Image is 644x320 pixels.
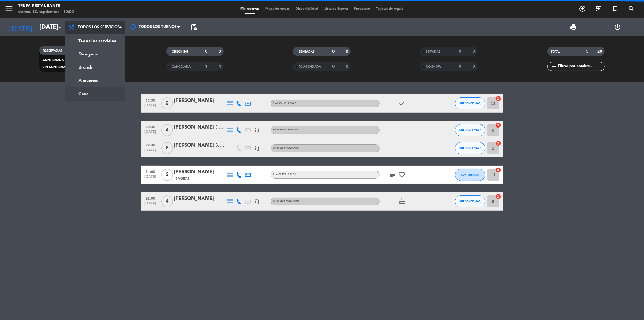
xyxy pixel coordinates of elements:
[5,21,37,34] i: [DATE]
[299,65,321,68] span: RE AGENDADA
[18,9,74,15] div: viernes 12. septiembre - 10:00
[65,61,125,74] a: Brunch
[172,65,191,68] span: CANCELADA
[455,142,485,154] button: SIN CONFIRMAR
[174,195,226,203] div: [PERSON_NAME]
[455,97,485,109] button: SIN CONFIRMAR
[293,7,321,11] span: Disponibilidad
[161,195,173,207] span: 4
[455,169,485,181] button: CONFIRMADA
[273,102,297,104] span: A LA CARTA | SALON
[459,128,481,132] span: SIN CONFIRMAR
[455,124,485,136] button: SIN CONFIRMAR
[614,24,621,31] i: power_settings_new
[78,25,120,29] span: Todos los servicios
[611,5,619,12] i: turned_in_not
[595,18,639,36] div: LOG OUT
[273,173,297,176] span: A LA CARTA | SALON
[321,7,351,11] span: Lista de Espera
[143,103,158,110] span: [DATE]
[273,147,300,149] span: Sin menú asignado
[143,96,158,103] span: 13:30
[174,142,226,149] div: [PERSON_NAME] (cumpleaños)
[299,50,315,53] span: SENTADAS
[332,64,335,69] strong: 0
[255,145,260,151] i: headset_mic
[389,171,397,178] i: subject
[595,5,602,12] i: exit_to_app
[558,63,604,70] input: Filtrar por nombre...
[495,194,501,200] i: cancel
[597,49,603,54] strong: 20
[143,201,158,208] span: [DATE]
[65,87,125,101] a: Cena
[495,140,501,146] i: cancel
[237,7,262,11] span: Mis reservas
[205,64,207,69] strong: 1
[579,5,586,12] i: add_circle_outline
[174,168,226,176] div: [PERSON_NAME]
[255,199,260,204] i: headset_mic
[332,49,335,54] strong: 0
[143,175,158,182] span: [DATE]
[473,64,476,69] strong: 0
[399,100,406,107] i: check
[219,49,222,54] strong: 0
[65,34,125,47] a: Todos los servicios
[43,49,62,52] span: RESERVADAS
[176,176,190,181] span: 5 Visitas
[273,129,300,131] span: Sin menú asignado
[586,49,588,54] strong: 5
[219,64,222,69] strong: 4
[143,141,158,148] span: 20:30
[143,130,158,137] span: [DATE]
[459,102,481,105] span: SIN CONFIRMAR
[426,65,441,68] span: NO SHOW
[273,200,300,202] span: Sin menú asignado
[161,169,173,181] span: 2
[161,124,173,136] span: 4
[18,3,74,9] div: Trufa Restaurante
[262,7,293,11] span: Mapa de mesas
[473,49,476,54] strong: 0
[373,7,407,11] span: Tarjetas de regalo
[455,195,485,207] button: SIN CONFIRMAR
[56,24,63,31] i: arrow_drop_down
[459,64,461,69] strong: 0
[459,49,461,54] strong: 0
[461,173,479,176] span: CONFIRMADA
[43,59,64,62] span: CONFIRMADA
[143,123,158,130] span: 20:30
[143,194,158,201] span: 22:00
[628,5,635,12] i: search
[459,200,481,203] span: SIN CONFIRMAR
[351,7,373,11] span: Pre-acceso
[399,171,406,178] i: favorite_border
[172,50,188,53] span: CHECK INS
[426,50,441,53] span: SERVIDAS
[174,97,226,105] div: [PERSON_NAME]
[570,24,577,31] span: print
[495,96,501,102] i: cancel
[346,64,349,69] strong: 0
[495,122,501,128] i: cancel
[550,63,558,70] i: filter_list
[205,49,207,54] strong: 0
[65,74,125,87] a: Almuerzo
[255,127,260,133] i: headset_mic
[143,148,158,155] span: [DATE]
[190,24,197,31] span: pending_actions
[65,47,125,61] a: Desayuno
[43,66,67,69] span: SIN CONFIRMAR
[346,49,349,54] strong: 0
[143,168,158,175] span: 21:00
[399,198,406,205] i: cake
[551,50,560,53] span: TOTAL
[459,146,481,150] span: SIN CONFIRMAR
[174,123,226,131] div: [PERSON_NAME] ( mesa cerca del ventanal)
[495,167,501,173] i: cancel
[5,4,14,15] button: menu
[5,4,14,13] i: menu
[161,142,173,154] span: 8
[161,97,173,109] span: 2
